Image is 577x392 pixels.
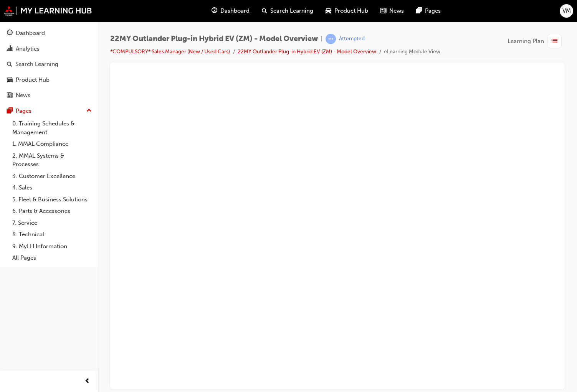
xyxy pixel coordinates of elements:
div: News [16,91,30,100]
span: learningRecordVerb_ATTEMPT-icon [326,34,336,44]
span: car-icon [326,6,331,16]
a: search-iconSearch Learning [256,3,319,19]
a: *COMPULSORY* Sales Manager (New / Used Cars) [110,48,230,55]
span: search-icon [7,61,12,68]
button: Learning Plan [508,34,565,48]
span: | [321,35,322,43]
a: Dashboard [3,26,95,40]
button: Pages [3,104,95,118]
span: up-icon [86,106,92,116]
span: guage-icon [212,6,217,16]
a: 1. MMAL Compliance [9,138,95,150]
span: 22MY Outlander Plug-in Hybrid EV (ZM) - Model Overview [110,35,318,43]
div: Dashboard [16,29,45,38]
span: Pages [425,7,441,15]
a: 6. Parts & Accessories [9,205,95,217]
span: guage-icon [7,30,13,37]
a: 22MY Outlander Plug-in Hybrid EV (ZM) - Model Overview [238,48,376,55]
div: Pages [16,107,31,115]
a: Search Learning [3,57,95,71]
a: Analytics [3,42,95,56]
a: news-iconNews [374,3,410,19]
span: pages-icon [7,108,13,115]
button: VM [560,4,573,18]
img: mmal [4,6,92,16]
a: All Pages [9,252,95,264]
span: chart-icon [7,46,13,53]
span: list-icon [552,36,557,46]
span: VM [562,7,571,15]
span: Search Learning [270,7,313,15]
a: News [3,88,95,102]
span: car-icon [7,77,13,84]
span: Product Hub [334,7,368,15]
div: Search Learning [15,60,58,69]
a: 5. Fleet & Business Solutions [9,194,95,206]
span: news-icon [7,92,13,99]
a: 9. MyLH Information [9,240,95,252]
div: Attempted [339,35,365,43]
div: Product Hub [16,76,50,84]
li: eLearning Module View [384,48,440,56]
button: DashboardAnalyticsSearch LearningProduct HubNews [3,25,95,104]
span: News [389,7,404,15]
span: prev-icon [84,377,90,386]
span: pages-icon [416,6,422,16]
span: news-icon [380,6,386,16]
div: Analytics [16,44,40,53]
span: Learning Plan [508,37,544,46]
a: 7. Service [9,217,95,229]
a: car-iconProduct Hub [319,3,374,19]
a: 4. Sales [9,182,95,194]
span: search-icon [262,6,267,16]
a: guage-iconDashboard [205,3,256,19]
span: Dashboard [220,7,250,15]
a: 3. Customer Excellence [9,170,95,182]
a: Product Hub [3,73,95,87]
a: 2. MMAL Systems & Processes [9,150,95,170]
a: pages-iconPages [410,3,447,19]
a: 8. Technical [9,229,95,240]
a: 0. Training Schedules & Management [9,118,95,138]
